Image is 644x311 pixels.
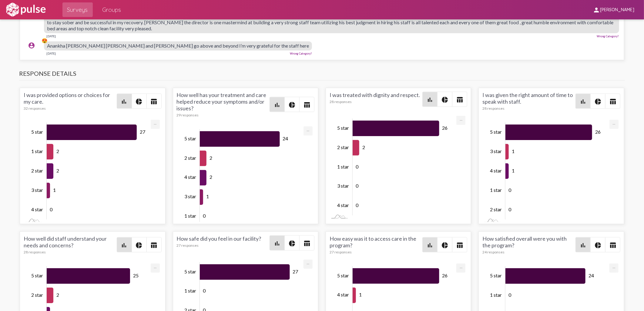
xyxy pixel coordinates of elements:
[136,242,143,249] mat-icon: pie_chart
[330,100,422,104] div: 28 responses
[356,183,359,189] tspan: 0
[184,213,196,219] tspan: 1 star
[5,2,47,17] img: white-logo.svg
[273,240,281,247] mat-icon: bar_chart
[177,243,270,248] div: 27 responses
[362,144,365,150] tspan: 2
[210,174,212,180] tspan: 2
[438,238,452,252] button: Pie style chart
[53,187,56,193] tspan: 1
[490,292,502,298] tspan: 1 star
[609,242,616,249] mat-icon: table_chart
[337,125,349,131] tspan: 5 star
[594,98,602,105] mat-icon: pie_chart
[121,242,128,249] mat-icon: bar_chart
[442,125,448,131] tspan: 26
[285,236,299,250] button: Pie style chart
[184,194,196,199] tspan: 3 star
[609,98,616,105] mat-icon: table_chart
[576,238,590,252] button: Bar chart
[31,273,43,278] tspan: 5 star
[595,129,601,135] tspan: 26
[482,250,575,255] div: 24 responses
[147,94,161,109] button: Table view
[56,292,59,298] tspan: 2
[184,288,196,294] tspan: 1 star
[293,269,298,274] tspan: 27
[456,96,463,104] mat-icon: table_chart
[593,6,600,14] mat-icon: person
[441,242,448,249] mat-icon: pie_chart
[31,168,43,173] tspan: 2 star
[353,121,439,214] g: Series
[482,106,575,111] div: 28 responses
[273,102,281,109] mat-icon: bar_chart
[337,292,349,298] tspan: 4 star
[426,96,434,104] mat-icon: bar_chart
[184,135,196,141] tspan: 5 star
[47,43,309,49] span: Anankha [PERSON_NAME] [PERSON_NAME] and [PERSON_NAME] go above and beyond I’m very grateful for t...
[210,155,212,161] tspan: 2
[605,94,620,109] button: Table view
[490,168,502,173] tspan: 4 star
[505,125,592,218] g: Series
[31,187,43,193] tspan: 3 star
[456,242,463,249] mat-icon: table_chart
[508,206,512,212] tspan: 0
[62,2,93,17] a: Surveys
[285,97,299,112] button: Pie style chart
[24,250,116,255] div: 28 responses
[46,35,56,38] div: [DATE]
[356,164,359,169] tspan: 0
[24,236,116,255] div: How well did staff understand your needs and concerns?
[512,168,515,173] tspan: 1
[300,236,314,250] button: Table view
[490,129,502,135] tspan: 5 star
[490,273,502,278] tspan: 5 star
[184,155,196,161] tspan: 2 star
[441,96,448,104] mat-icon: pie_chart
[42,38,48,44] div: 😍
[456,116,465,122] a: Export [Press ENTER or use arrow keys to navigate]
[452,238,467,252] button: Table view
[132,94,146,109] button: Pie style chart
[203,288,206,294] tspan: 0
[588,4,639,15] button: [PERSON_NAME]
[356,202,359,208] tspan: 0
[98,2,126,17] a: Groups
[133,273,139,278] tspan: 25
[140,129,145,135] tspan: 27
[270,236,284,250] button: Bar chart
[117,238,132,252] button: Bar chart
[591,94,605,109] button: Pie style chart
[136,98,143,105] mat-icon: pie_chart
[304,127,313,132] a: Export [Press ENTER or use arrow keys to navigate]
[31,129,43,135] tspan: 5 star
[597,35,619,38] a: Wrong Category?
[151,120,160,126] a: Export [Press ENTER or use arrow keys to navigate]
[442,273,448,278] tspan: 26
[337,119,457,216] g: Chart
[591,238,605,252] button: Pie style chart
[490,122,610,220] g: Chart
[150,98,158,105] mat-icon: table_chart
[482,92,575,111] div: I was given the right amount of time to speak with staff.
[24,106,116,111] div: 32 responses
[24,92,116,111] div: I was provided options or choices for my care.
[177,236,270,251] div: How safe did you feel in our facility?
[270,97,284,112] button: Bar chart
[579,242,587,249] mat-icon: bar_chart
[438,92,452,107] button: Pie style chart
[600,7,634,13] span: [PERSON_NAME]
[482,236,575,255] div: How satisfied overall were you with the program?
[508,292,512,298] tspan: 0
[56,168,59,173] tspan: 2
[47,125,137,218] g: Series
[47,8,613,32] span: Horizon treatment services - [GEOGRAPHIC_DATA] in the peninsula coast is by far one of the best r...
[184,129,304,226] g: Chart
[512,148,515,154] tspan: 1
[579,98,587,105] mat-icon: bar_chart
[423,92,437,107] button: Bar chart
[337,144,349,150] tspan: 2 star
[452,92,467,107] button: Table view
